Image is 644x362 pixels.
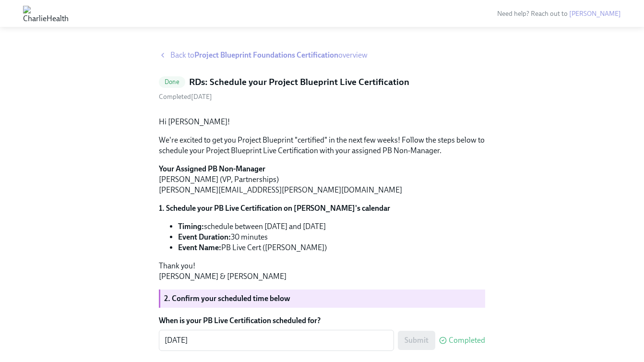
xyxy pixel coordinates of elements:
[23,6,69,21] img: CharlieHealth
[159,93,212,101] span: Monday, August 25th 2025, 8:53 am
[159,78,185,85] span: Done
[194,50,338,60] strong: Project Blueprint Foundations Certification
[159,135,485,156] p: We're excited to get you Project Blueprint "certified" in the next few weeks! Follow the steps be...
[178,232,485,242] li: 30 minutes
[178,221,485,232] li: schedule between [DATE] and [DATE]
[449,337,485,344] span: Completed
[159,204,390,213] strong: 1. Schedule your PB Live Certification on [PERSON_NAME]'s calendar
[159,117,485,127] p: Hi [PERSON_NAME]!
[569,10,621,18] a: [PERSON_NAME]
[159,164,485,195] p: [PERSON_NAME] (VP, Partnerships) [PERSON_NAME][EMAIL_ADDRESS][PERSON_NAME][DOMAIN_NAME]
[178,242,485,253] li: PB Live Cert ([PERSON_NAME])
[165,335,388,346] textarea: [DATE]
[189,76,409,88] h5: RDs: Schedule your Project Blueprint Live Certification
[178,222,204,231] strong: Timing:
[159,315,485,326] label: When is your PB Live Certification scheduled for?
[159,164,265,173] strong: Your Assigned PB Non-Manager
[178,243,221,252] strong: Event Name:
[159,261,485,282] p: Thank you! [PERSON_NAME] & [PERSON_NAME]
[159,50,485,60] a: Back toProject Blueprint Foundations Certificationoverview
[164,294,290,303] strong: 2. Confirm your scheduled time below
[497,10,621,18] span: Need help? Reach out to
[178,232,231,241] strong: Event Duration:
[170,50,368,60] span: Back to overview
